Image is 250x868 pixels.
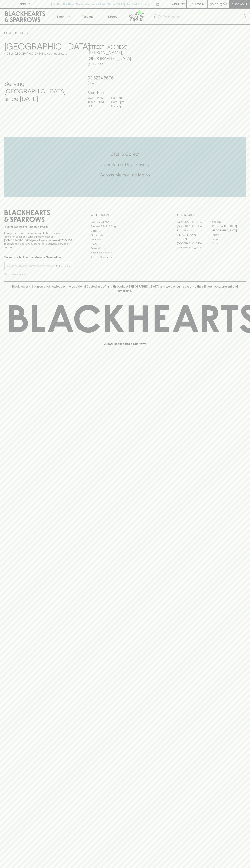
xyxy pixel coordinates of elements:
[108,14,117,19] p: Stores
[4,231,73,249] p: It is against the law to sell or supply alcohol to, or to obtain alcohol on behalf of a person un...
[91,229,159,233] a: Careers
[4,41,79,51] h3: [GEOGRAPHIC_DATA]
[231,2,247,6] p: Checkout
[15,31,26,35] a: STORES
[211,224,246,228] a: [GEOGRAPHIC_DATA]
[211,233,246,237] a: Fitzroy
[177,213,246,217] p: OUR STORES
[224,3,226,5] p: 0
[177,237,211,241] a: Fitzroy North
[88,44,162,61] h5: [STREET_ADDRESS][PERSON_NAME] , [GEOGRAPHIC_DATA]
[88,75,162,81] h5: 03 6234 8696
[177,224,211,228] a: [GEOGRAPHIC_DATA]
[172,2,185,6] p: Wishlist
[19,2,31,6] p: FIND US
[4,80,79,103] h4: Serving [GEOGRAPHIC_DATA] since [DATE]
[91,224,159,229] a: Business & Bulk Gifting
[4,137,246,197] div: Call to action block
[111,96,129,100] p: 11am - 8pm
[4,225,73,228] p: Sibling owned and run since [DATE]
[82,14,93,19] p: Tastings
[88,104,105,108] p: SUN
[4,172,246,178] h5: Across Melbourne Metro
[111,100,129,104] p: 11am - 9pm
[56,264,71,268] p: SUBSCRIBE
[55,262,73,270] button: SUBSCRIBE
[111,104,129,108] p: 11am - 8pm
[4,151,246,157] h5: Click & Collect
[88,96,105,100] p: MON - WED
[91,233,159,237] a: Contact Us
[91,246,159,250] a: Privacy Policy
[210,2,218,6] p: $0.00
[88,62,105,66] a: Directions
[195,2,204,6] p: Login
[177,228,211,233] a: Brunswick West
[211,241,246,246] a: Prahran
[88,81,99,85] a: Call
[4,255,73,259] p: Subscribe to The Blackhearts Newsletter
[91,251,159,255] a: Shipping Information
[4,31,13,35] a: HOME
[211,228,246,233] a: [GEOGRAPHIC_DATA]
[50,9,75,24] button: Shop
[7,263,55,269] input: e.g. jane@blackheartsandsparrows.com.au
[39,239,72,242] strong: Liquor License #32064953
[91,242,159,246] a: FAQ's
[88,100,105,104] p: THURS - SAT
[211,220,246,224] a: Braddon
[91,255,159,259] a: Terms & Conditions
[177,246,211,250] a: [GEOGRAPHIC_DATA]
[9,51,67,56] p: Set [GEOGRAPHIC_DATA] as your local store
[163,14,243,20] input: Try "Pinot noir"
[4,272,73,276] p: We will never spam you
[177,220,211,224] a: [GEOGRAPHIC_DATA]
[88,90,162,96] h6: Store Hours
[91,237,159,242] a: Gift Cards
[100,9,125,24] a: Stores
[91,213,159,217] p: OTHER AREAS
[7,284,243,293] p: Blackhearts & Sparrows acknowledges the traditional Custodians of land throughout [GEOGRAPHIC_DAT...
[177,233,211,237] a: [PERSON_NAME]
[177,241,211,246] a: [GEOGRAPHIC_DATA]
[4,162,246,168] h5: Uber Same-Day Delivery
[75,9,100,24] a: Tastings
[211,237,246,241] a: Geelong
[91,220,159,224] a: Bottle Drop FAQ's
[56,14,64,19] p: Shop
